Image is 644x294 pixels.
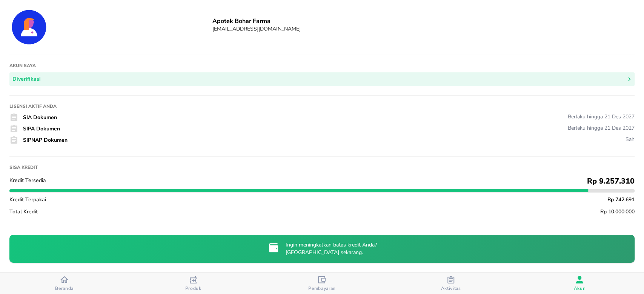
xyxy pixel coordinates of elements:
span: Kredit Terpakai [9,196,46,203]
div: Sah [626,136,635,143]
h1: Sisa kredit [9,164,635,170]
span: Aktivitas [441,285,461,291]
div: Berlaku hingga 21 Des 2027 [568,113,635,120]
button: Produk [129,273,257,294]
span: Rp 10.000.000 [600,208,635,215]
span: Pembayaran [308,285,336,291]
span: SIA Dokumen [23,114,57,121]
span: SIPNAP Dokumen [23,136,68,144]
p: Ingin meningkatkan batas kredit Anda? [GEOGRAPHIC_DATA] sekarang. [286,241,377,256]
img: credit-limit-upgrade-request-icon [267,242,280,254]
button: Diverifikasi [9,72,635,86]
span: Akun [573,285,586,291]
span: Produk [185,285,201,291]
span: Rp 742.691 [607,196,635,203]
button: Aktivitas [386,273,515,294]
h1: Lisensi Aktif Anda [9,103,635,109]
img: Account Details [9,8,49,47]
h1: Akun saya [9,63,635,69]
div: Berlaku hingga 21 Des 2027 [568,124,635,132]
h6: Apotek Bohar Farma [212,17,635,25]
h6: [EMAIL_ADDRESS][DOMAIN_NAME] [212,25,635,32]
div: Diverifikasi [12,75,41,84]
span: Rp 9.257.310 [587,176,635,186]
span: SIPA Dokumen [23,125,60,132]
button: Pembayaran [258,273,386,294]
span: Total Kredit [9,208,38,215]
button: Akun [515,273,644,294]
span: Beranda [55,285,74,291]
span: Kredit Tersedia [9,177,46,184]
